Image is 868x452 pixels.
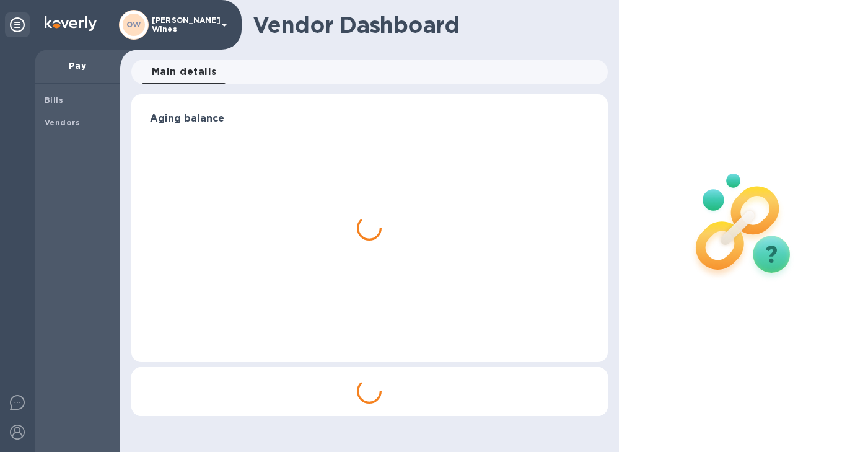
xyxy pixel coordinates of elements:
[150,113,589,125] h3: Aging balance
[45,16,97,31] img: Logo
[253,12,599,38] h1: Vendor Dashboard
[45,60,110,72] p: Pay
[152,16,214,33] p: [PERSON_NAME] Wines
[45,118,81,127] b: Vendors
[126,20,141,29] b: OW
[5,12,30,37] div: Unpin categories
[45,95,63,105] b: Bills
[152,63,217,81] span: Main details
